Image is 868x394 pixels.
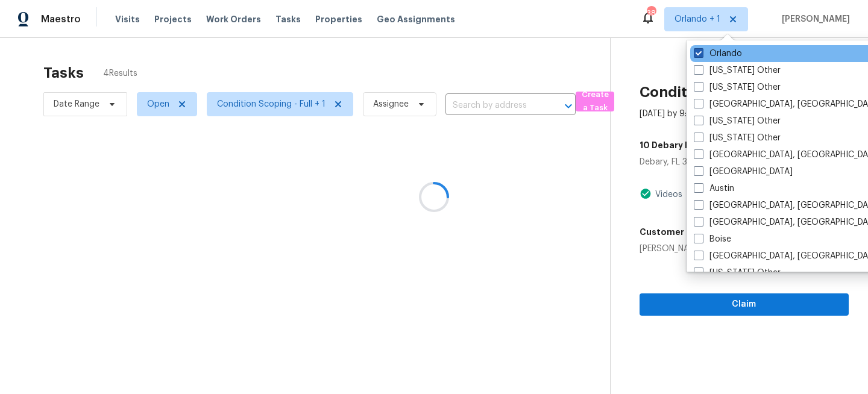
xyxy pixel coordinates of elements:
[694,132,781,144] label: [US_STATE] Other
[694,267,781,279] label: [US_STATE] Other
[694,48,742,60] label: Orlando
[694,183,734,195] label: Austin
[649,297,839,312] span: Claim
[647,7,655,19] div: 38
[694,81,781,93] label: [US_STATE] Other
[694,64,781,77] label: [US_STATE] Other
[694,115,781,127] label: [US_STATE] Other
[694,233,731,245] label: Boise
[640,293,849,316] button: Claim
[694,166,793,178] label: [GEOGRAPHIC_DATA]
